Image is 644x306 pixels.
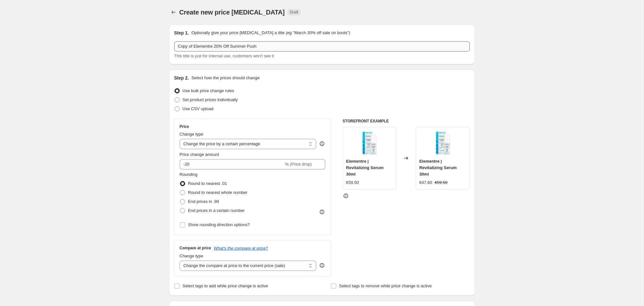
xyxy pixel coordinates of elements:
img: elementre-dermo-cosmeticselementre-05-retinol-complex-revitalizing-serum-30ml-410605_80x.jpg [356,130,382,156]
span: End prices in a certain number [188,208,245,213]
span: % (Price drop) [285,162,312,167]
span: Use bulk price change rules [183,88,234,93]
span: Price change amount [180,152,219,157]
span: End prices in .99 [188,199,219,204]
span: €59.50 [346,180,359,185]
span: Set product prices individually [183,97,238,102]
span: Select tags to add while price change is active [183,283,268,288]
span: €59.50 [435,180,448,185]
h3: Price [180,124,189,129]
div: help [319,262,325,269]
span: This title is just for internal use, customers won't see it [174,53,274,58]
span: Change type [180,132,204,137]
button: What's the compare at price? [214,246,268,251]
span: Round to nearest whole number [188,190,248,195]
span: Select tags to remove while price change is active [339,283,432,288]
span: Elementre | Revitalizing Serum 30ml [346,159,384,177]
h6: STOREFRONT EXAMPLE [343,119,470,124]
input: 30% off holiday sale [174,41,470,52]
span: Round to nearest .01 [188,181,227,186]
h2: Step 1. [174,30,189,36]
span: Elementre | Revitalizing Serum 30ml [419,159,457,177]
img: elementre-dermo-cosmeticselementre-05-retinol-complex-revitalizing-serum-30ml-410605_80x.jpg [430,130,456,156]
span: Show rounding direction options? [188,222,250,227]
span: Use CSV upload [183,106,213,111]
h3: Compare at price [180,245,211,251]
span: €47.60 [419,180,432,185]
span: Create new price [MEDICAL_DATA] [179,9,285,16]
span: Change type [180,253,204,258]
h2: Step 2. [174,75,189,81]
button: Price change jobs [169,8,178,17]
span: Draft [290,10,298,15]
p: Select how the prices should change [191,75,260,81]
p: Optionally give your price [MEDICAL_DATA] a title (eg "March 30% off sale on boots") [191,30,350,36]
span: Rounding [180,172,198,177]
div: help [319,140,325,147]
input: -15 [180,159,284,169]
